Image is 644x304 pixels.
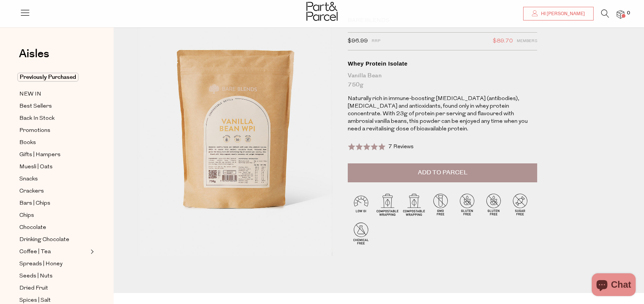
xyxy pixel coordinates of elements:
span: Crackers [19,187,44,196]
a: Back In Stock [19,114,88,123]
img: P_P-ICONS-Live_Bec_V11_Gluten_Free.svg [480,191,507,218]
a: Crackers [19,186,88,196]
span: Gifts | Hampers [19,150,61,160]
a: Hi [PERSON_NAME] [523,7,594,20]
a: Chips [19,211,88,220]
span: Chocolate [19,223,46,232]
a: Aisles [19,48,49,67]
div: Vanilla Bean 750g [348,71,537,89]
a: Seeds | Nuts [19,271,88,281]
span: $96.99 [348,36,368,46]
span: Aisles [19,45,49,62]
a: Drinking Chocolate [19,235,88,244]
a: Promotions [19,126,88,135]
p: Naturally rich in immune-boosting [MEDICAL_DATA] (antibodies), [MEDICAL_DATA] and antioxidants, f... [348,95,537,133]
span: Members [517,36,537,46]
span: Dried Fruit [19,284,48,293]
a: Gifts | Hampers [19,150,88,160]
span: Books [19,138,36,147]
img: P_P-ICONS-Live_Bec_V11_GMO_Free.svg [427,191,454,218]
img: Part&Parcel [306,2,338,21]
inbox-online-store-chat: Shopify online store chat [589,273,638,298]
img: P_P-ICONS-Live_Bec_V11_Low_Gi.svg [348,191,374,218]
img: P_P-ICONS-Live_Bec_V11_Sugar_Free.svg [507,191,533,218]
span: $89.70 [493,36,513,46]
button: Expand/Collapse Coffee | Tea [89,247,94,256]
button: Add to Parcel [348,163,537,182]
a: 0 [617,10,624,18]
span: NEW IN [19,90,41,99]
span: Coffee | Tea [19,248,51,257]
img: P_P-ICONS-Live_Bec_V11_Compostable_Wrapping.svg [374,191,401,218]
a: Snacks [19,174,88,184]
span: Snacks [19,175,38,184]
span: Bars | Chips [19,199,50,208]
span: Drinking Chocolate [19,235,69,244]
span: RRP [372,36,380,46]
img: P_P-ICONS-Live_Bec_V11_Chemical_Free.svg [348,220,374,246]
span: Seeds | Nuts [19,272,53,281]
a: Best Sellers [19,102,88,111]
span: Back In Stock [19,114,55,123]
a: NEW IN [19,89,88,99]
span: 0 [625,10,632,17]
span: Chips [19,211,34,220]
span: Add to Parcel [418,168,467,177]
a: Books [19,138,88,147]
a: Muesli | Oats [19,162,88,172]
a: Spreads | Honey [19,259,88,269]
img: P_P-ICONS-Live_Bec_V11_Compostable_Wrapping.svg [401,191,427,218]
span: Best Sellers [19,102,52,111]
div: Whey Protein Isolate [348,60,537,67]
a: Dried Fruit [19,284,88,293]
span: Promotions [19,126,50,135]
a: Bars | Chips [19,199,88,208]
a: Previously Purchased [19,73,88,82]
img: P_P-ICONS-Live_Bec_V11_Gluten_Free.svg [454,191,480,218]
img: Whey Protein Isolate [136,20,336,256]
span: Previously Purchased [17,73,78,81]
span: Muesli | Oats [19,163,53,172]
a: Coffee | Tea [19,247,88,257]
span: 7 Reviews [388,144,414,150]
span: Hi [PERSON_NAME] [539,11,585,17]
a: Chocolate [19,223,88,232]
span: Spreads | Honey [19,260,63,269]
